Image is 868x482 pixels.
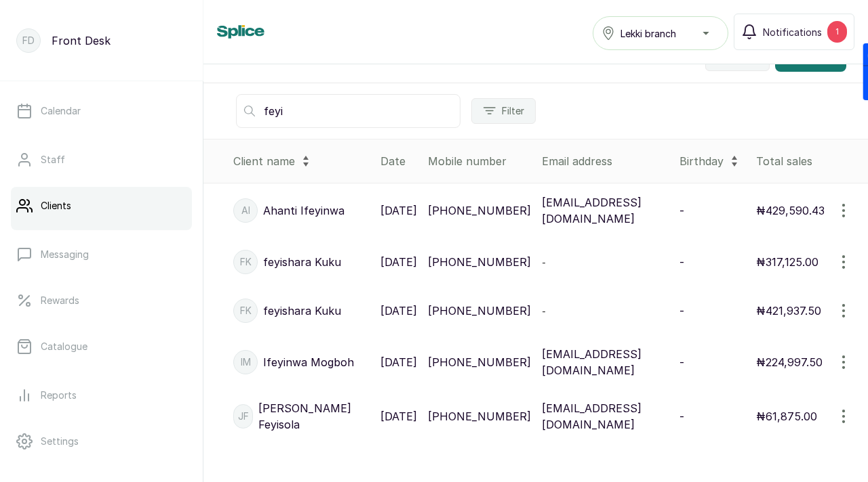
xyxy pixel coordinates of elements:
[241,204,250,217] p: AI
[11,141,192,179] a: Staff
[502,104,524,118] span: Filter
[679,354,684,370] p: -
[11,328,192,366] a: Catalogue
[258,400,369,433] p: [PERSON_NAME] Feyisola
[542,194,669,227] p: [EMAIL_ADDRESS][DOMAIN_NAME]
[756,303,821,319] p: ₦421,937.50
[679,202,684,219] p: -
[11,236,192,273] a: Messaging
[542,305,546,317] span: -
[679,408,684,424] p: -
[380,254,417,270] p: [DATE]
[41,340,87,353] p: Catalogue
[542,153,669,169] div: Email address
[756,202,825,219] p: ₦429,590.43
[593,16,728,50] button: Lekki branch
[22,34,35,47] p: FD
[11,282,192,320] a: Rewards
[428,153,531,169] div: Mobile number
[11,422,192,460] a: Settings
[756,408,817,424] p: ₦61,875.00
[263,202,344,219] p: Ahanti Ifeyinwa
[236,94,460,128] input: Search
[679,254,684,270] p: -
[428,354,531,370] p: [PHONE_NUMBER]
[756,153,863,169] div: Total sales
[41,104,81,118] p: Calendar
[428,202,531,219] p: [PHONE_NUMBER]
[41,199,71,213] p: Clients
[380,303,417,319] p: [DATE]
[380,153,417,169] div: Date
[11,92,192,130] a: Calendar
[734,14,854,50] button: Notifications1
[11,376,192,414] a: Reports
[380,408,417,424] p: [DATE]
[679,303,684,319] p: -
[263,303,341,319] p: feyishara Kuku
[380,202,417,219] p: [DATE]
[41,248,89,261] p: Messaging
[52,32,111,49] p: Front Desk
[620,26,676,41] span: Lekki branch
[41,389,77,402] p: Reports
[471,98,536,124] button: Filter
[241,355,251,369] p: IM
[41,153,65,167] p: Staff
[763,25,822,39] span: Notifications
[41,435,79,448] p: Settings
[756,354,823,370] p: ₦224,997.50
[679,150,745,172] div: Birthday
[756,254,818,270] p: ₦317,125.00
[240,304,252,317] p: fK
[263,354,354,370] p: Ifeyinwa Mogboh
[542,257,546,268] span: -
[428,303,531,319] p: [PHONE_NUMBER]
[263,254,341,270] p: feyishara Kuku
[428,254,531,270] p: [PHONE_NUMBER]
[380,354,417,370] p: [DATE]
[827,21,847,43] div: 1
[233,150,370,172] div: Client name
[542,346,669,378] p: [EMAIL_ADDRESS][DOMAIN_NAME]
[11,187,192,225] a: Clients
[41,294,79,307] p: Rewards
[240,255,252,269] p: fK
[238,410,249,423] p: JF
[542,400,669,433] p: [EMAIL_ADDRESS][DOMAIN_NAME]
[428,408,531,424] p: [PHONE_NUMBER]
